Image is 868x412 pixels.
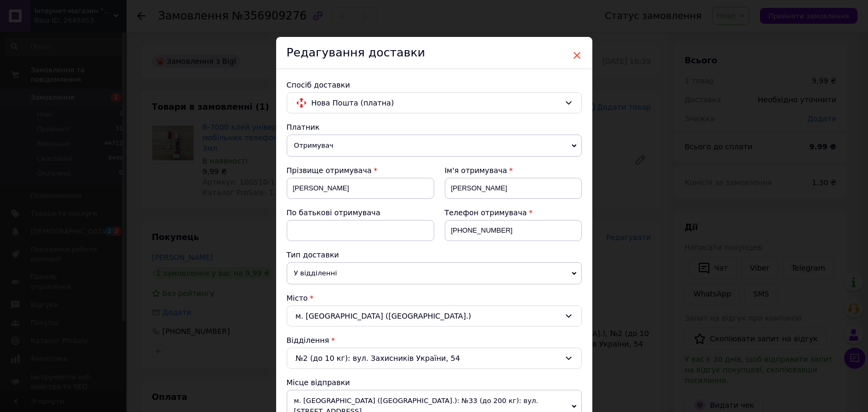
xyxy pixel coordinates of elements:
[287,293,582,303] div: Місто
[287,378,350,387] span: Місце відправки
[287,251,339,259] span: Тип доставки
[287,123,320,131] span: Платник
[276,37,592,69] div: Редагування доставки
[445,220,582,241] input: +380
[287,135,582,157] span: Отримувач
[287,335,582,346] div: Відділення
[445,208,527,217] span: Телефон отримувача
[287,166,372,175] span: Прізвище отримувача
[311,97,560,109] span: Нова Пошта (платна)
[287,348,582,369] div: №2 (до 10 кг): вул. Захисників України, 54
[572,46,582,64] span: ×
[287,305,582,327] div: м. [GEOGRAPHIC_DATA] ([GEOGRAPHIC_DATA].)
[287,80,582,90] div: Спосіб доставки
[287,208,381,217] span: По батькові отримувача
[287,262,582,284] span: У відділенні
[445,166,508,175] span: Ім'я отримувача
